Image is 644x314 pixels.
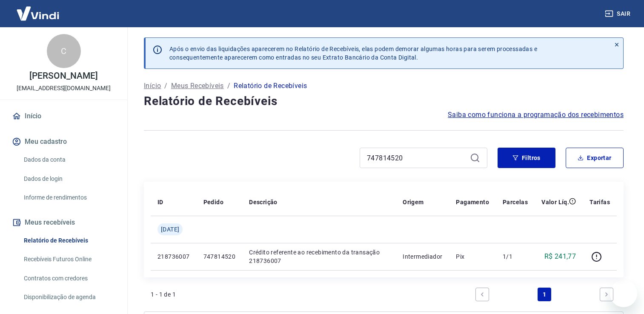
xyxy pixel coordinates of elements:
p: [PERSON_NAME] [29,71,97,80]
img: Vindi [10,0,66,26]
a: Informe de rendimentos [20,189,117,206]
button: Exportar [566,148,624,168]
a: Dados de login [20,170,117,188]
p: Parcelas [503,198,528,206]
a: Disponibilização de agenda [20,288,117,306]
p: Origem [403,198,424,206]
p: 218736007 [157,252,190,261]
a: Recebíveis Futuros Online [20,251,117,268]
p: 1/1 [503,252,528,261]
button: Meus recebíveis [10,213,117,232]
p: Tarifas [590,198,610,206]
button: Filtros [498,148,555,168]
a: Relatório de Recebíveis [20,232,117,249]
h4: Relatório de Recebíveis [144,93,624,110]
p: Após o envio das liquidações aparecerem no Relatório de Recebíveis, elas podem demorar algumas ho... [169,45,537,62]
a: Meus Recebíveis [171,81,224,91]
p: / [164,81,167,91]
p: Intermediador [403,252,442,261]
a: Dados da conta [20,151,117,168]
p: Pedido [203,198,223,206]
a: Início [10,107,117,126]
p: [EMAIL_ADDRESS][DOMAIN_NAME] [17,84,111,93]
p: 747814520 [203,252,236,261]
p: Crédito referente ao recebimento da transação 218736007 [249,248,389,265]
p: R$ 241,77 [544,251,576,262]
a: Saiba como funciona a programação dos recebimentos [448,110,624,120]
a: Page 1 is your current page [538,288,551,301]
ul: Pagination [472,284,617,305]
iframe: Botão para abrir a janela de mensagens [610,280,637,307]
a: Contratos com credores [20,270,117,287]
a: Previous page [475,288,489,301]
button: Meu cadastro [10,132,117,151]
span: [DATE] [161,225,179,234]
p: / [227,81,230,91]
a: Início [144,81,161,91]
p: 1 - 1 de 1 [151,290,176,299]
p: Relatório de Recebíveis [234,81,307,91]
p: Valor Líq. [541,198,569,206]
div: C [47,34,81,68]
p: Pagamento [456,198,489,206]
button: Sair [603,6,634,22]
a: Next page [600,288,613,301]
input: Busque pelo número do pedido [367,151,467,164]
p: ID [157,198,163,206]
p: Pix [456,252,489,261]
p: Descrição [249,198,278,206]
